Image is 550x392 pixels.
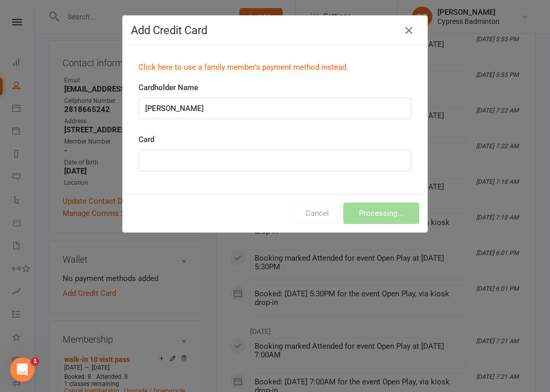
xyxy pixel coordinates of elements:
span: 1 [31,357,39,366]
label: Cardholder Name [139,81,198,94]
iframe: Intercom live chat [10,357,35,382]
iframe: Secure card payment input frame [145,156,405,165]
h4: Add Credit Card [131,24,419,37]
a: Click here to use a family member's payment method instead [139,63,346,72]
label: Card [139,133,154,146]
button: Close [401,22,417,39]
